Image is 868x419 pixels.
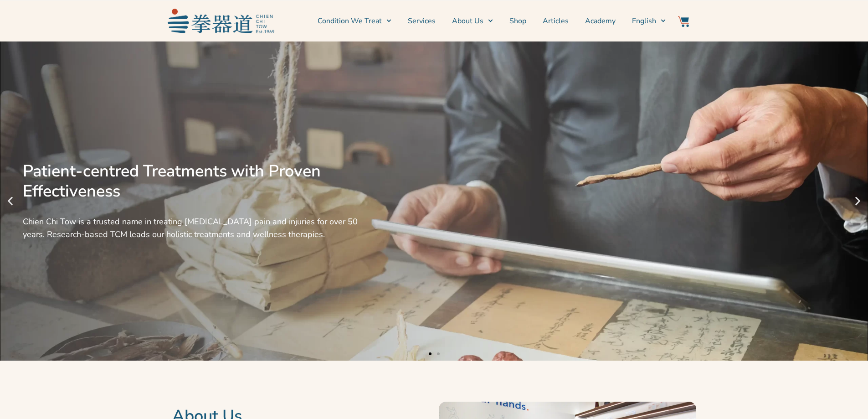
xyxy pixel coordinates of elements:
div: Next slide [852,196,863,207]
a: About Us [452,10,493,32]
div: Chien Chi Tow is a trusted name in treating [MEDICAL_DATA] pain and injuries for over 50 years. R... [23,215,360,241]
a: Articles [543,10,569,32]
span: English [632,16,656,26]
div: Previous slide [5,196,16,207]
a: Shop [509,10,526,32]
a: Condition We Treat [318,10,391,32]
div: Patient-centred Treatments with Proven Effectiveness [23,161,360,202]
span: Go to slide 2 [437,352,440,355]
nav: Menu [279,10,666,32]
span: Go to slide 1 [429,352,431,355]
a: Switch to English [632,10,666,32]
a: Academy [585,10,616,32]
img: Website Icon-03 [678,16,689,27]
a: Services [408,10,436,32]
